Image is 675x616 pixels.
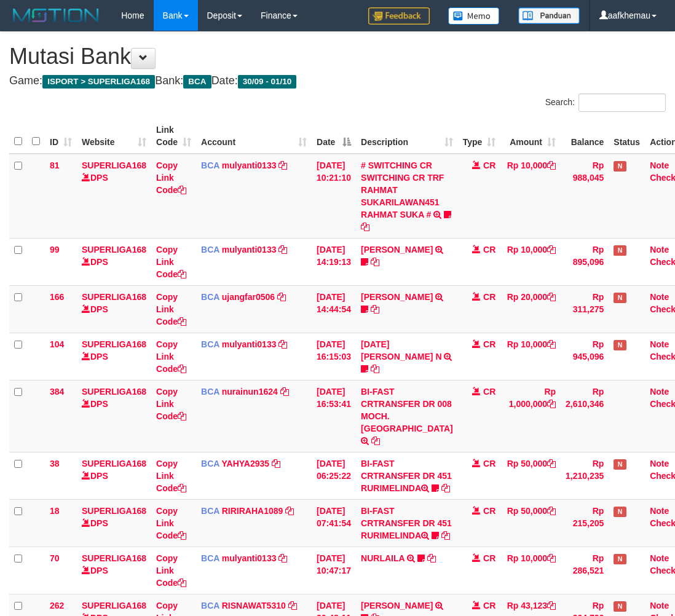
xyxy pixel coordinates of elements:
a: SUPERLIGA168 [82,160,146,170]
span: CR [483,387,495,397]
th: Account: activate to sort column ascending [196,119,312,154]
td: Rp 20,000 [500,285,561,333]
td: BI-FAST CRTRANSFER DR 008 MOCH. [GEOGRAPHIC_DATA] [356,380,458,452]
span: BCA [201,459,219,468]
a: Copy Link Code [156,292,186,326]
a: Copy NOVEN ELING PRAYOG to clipboard [371,304,379,314]
a: Note [650,245,669,255]
td: Rp 10,000 [500,547,561,594]
a: Copy Link Code [156,506,186,540]
input: Search: [578,93,666,112]
td: Rp 50,000 [500,452,561,499]
span: Has Note [614,554,626,564]
td: DPS [77,333,151,380]
a: Copy Rp 50,000 to clipboard [547,459,556,468]
td: Rp 945,096 [561,333,609,380]
td: Rp 10,000 [500,333,561,380]
a: Copy BI-FAST CRTRANSFER DR 451 RURIMELINDA to clipboard [441,483,450,493]
td: Rp 10,000 [500,238,561,285]
td: Rp 286,521 [561,547,609,594]
a: ujangfar0506 [222,292,275,302]
th: Status [609,119,645,154]
a: NURLAILA [361,553,405,563]
span: BCA [183,75,211,89]
a: Copy ZUL FIRMAN N to clipboard [371,364,379,374]
span: Has Note [614,245,626,256]
a: Copy Rp 43,123 to clipboard [547,601,556,610]
span: 81 [50,160,60,170]
span: 99 [50,245,60,255]
a: Copy Rp 50,000 to clipboard [547,506,556,516]
a: Copy ujangfar0506 to clipboard [277,292,286,302]
span: BCA [201,292,219,302]
a: Note [650,601,669,610]
td: Rp 895,096 [561,238,609,285]
a: Note [650,459,669,468]
img: panduan.png [518,7,580,24]
th: Balance [561,119,609,154]
a: Copy Link Code [156,245,186,279]
span: 262 [50,601,64,610]
span: BCA [201,506,219,516]
th: Website: activate to sort column ascending [77,119,151,154]
a: SUPERLIGA168 [82,459,146,468]
td: [DATE] 10:21:10 [312,154,356,239]
a: Copy nurainun1624 to clipboard [280,387,289,397]
td: Rp 1,210,235 [561,452,609,499]
a: SUPERLIGA168 [82,339,146,349]
a: Copy mulyanti0133 to clipboard [278,553,287,563]
a: Copy BI-FAST CRTRANSFER DR 008 MOCH. MIFTAHUDIN to clipboard [371,436,380,446]
span: 104 [50,339,64,349]
td: Rp 1,000,000 [500,380,561,452]
a: YAHYA2935 [222,459,270,468]
td: [DATE] 10:47:17 [312,547,356,594]
a: Copy RIRIRAHA1089 to clipboard [285,506,294,516]
td: [DATE] 16:53:41 [312,380,356,452]
td: DPS [77,285,151,333]
a: SUPERLIGA168 [82,292,146,302]
a: SUPERLIGA168 [82,601,146,610]
span: CR [483,553,495,563]
span: CR [483,601,495,610]
a: SUPERLIGA168 [82,387,146,397]
td: DPS [77,547,151,594]
td: [DATE] 14:44:54 [312,285,356,333]
span: CR [483,160,495,170]
a: # SWITCHING CR SWITCHING CR TRF RAHMAT SUKARILAWAN451 RAHMAT SUKA # [361,160,444,219]
a: Copy # SWITCHING CR SWITCHING CR TRF RAHMAT SUKARILAWAN451 RAHMAT SUKA # to clipboard [361,222,369,232]
td: DPS [77,452,151,499]
td: Rp 311,275 [561,285,609,333]
span: 384 [50,387,64,397]
span: 30/09 - 01/10 [238,75,297,89]
a: Copy mulyanti0133 to clipboard [278,160,287,170]
th: Type: activate to sort column ascending [458,119,501,154]
td: BI-FAST CRTRANSFER DR 451 RURIMELINDA [356,499,458,547]
span: Has Note [614,293,626,303]
h4: Game: Bank: Date: [9,75,666,87]
a: Note [650,553,669,563]
td: Rp 50,000 [500,499,561,547]
span: CR [483,339,495,349]
a: [PERSON_NAME] [361,292,433,302]
img: Button%20Memo.svg [448,7,500,25]
a: Copy MUHAMMAD REZA to clipboard [371,257,379,267]
a: Copy YAHYA2935 to clipboard [272,459,280,468]
span: Has Note [614,459,626,470]
a: [DATE] [PERSON_NAME] N [361,339,441,361]
span: BCA [201,601,219,610]
span: ISPORT > SUPERLIGA168 [42,75,155,89]
a: Copy Rp 20,000 to clipboard [547,292,556,302]
span: Has Note [614,507,626,517]
a: [PERSON_NAME] [361,601,433,610]
th: Amount: activate to sort column ascending [500,119,561,154]
a: [PERSON_NAME] [361,245,433,255]
span: BCA [201,160,219,170]
span: CR [483,292,495,302]
label: Search: [545,93,666,112]
td: BI-FAST CRTRANSFER DR 451 RURIMELINDA [356,452,458,499]
td: Rp 988,045 [561,154,609,239]
img: MOTION_logo.png [9,6,103,25]
span: 18 [50,506,60,516]
a: Note [650,339,669,349]
span: Has Note [614,161,626,172]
